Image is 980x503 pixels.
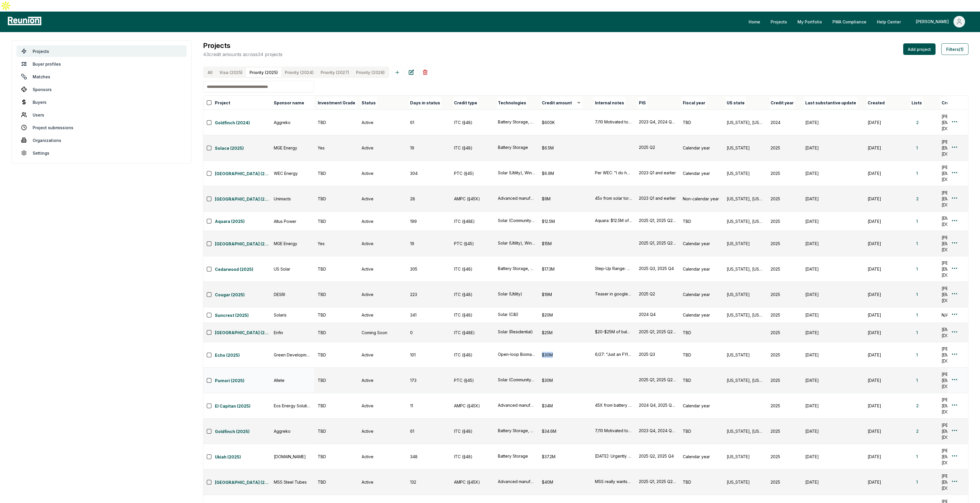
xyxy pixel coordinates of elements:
div: TBD [318,218,355,224]
a: [GEOGRAPHIC_DATA] (2025) [215,171,270,177]
div: [DATE] [868,218,905,224]
div: Active [362,218,403,224]
button: 2 [912,403,923,409]
button: Sponsor name [273,97,305,108]
div: 2023 Q4, 2024 Q4, 2025 Q1, 2025 Q2, 2025 Q3, 2025 Q4, 2026 Q1, 2026 Q2, 2026 Q4 [639,428,676,434]
div: TBD [683,218,720,224]
div: TBD [318,196,355,202]
div: $600K [542,119,588,125]
div: 2025 [771,196,798,202]
a: Ukiah (2025) [215,454,270,461]
div: [DATE] [868,330,905,336]
div: Calendar year [683,291,720,297]
div: [DATE] [868,196,905,202]
nav: Main [744,16,974,27]
a: [GEOGRAPHIC_DATA] (2025) [215,479,270,486]
div: 45X from battery cells, modules, EAM. He sells these credits, sold close to $6M in [DATE]. Now th... [595,402,632,408]
div: [DATE] [805,241,861,247]
a: Goldfinch (2025) [215,428,270,435]
div: [US_STATE], [US_STATE] [727,196,764,202]
button: 2023 Q1 and earlier [639,170,676,176]
div: [DATE] [805,196,861,202]
div: Active [362,170,403,176]
div: Calendar year [683,170,720,176]
div: [DATE] [868,312,905,318]
button: Fiscal year [682,97,706,108]
div: [PERSON_NAME][EMAIL_ADDRESS][DOMAIN_NAME] [942,260,979,278]
div: TBD [318,291,355,297]
button: Advanced manufacturing [498,402,535,408]
div: [DATE] [868,241,905,247]
div: Active [362,145,403,151]
div: Advanced manufacturing [498,478,535,484]
button: Battery Storage [498,144,535,150]
div: Active [362,312,403,318]
div: TBD [318,119,355,125]
button: 2 [912,196,923,202]
a: El Capitan (2025) [215,403,270,410]
div: $20-$25M of balance sheet credits similar to 2024 sale with HQCAH guaranty. Not in a huge rush to... [595,329,632,335]
button: Goldfinch (2025) [215,427,270,435]
div: 2024 Q4 [639,311,676,317]
div: 7/10 Motivated to monetize 3 [PERSON_NAME] projects on an immediate basis -- $12M ITCs 7/16 Willi... [595,119,632,125]
button: Solar (Residential) [498,329,535,335]
div: Active [362,241,403,247]
button: All [204,68,216,77]
div: US Solar [274,266,311,272]
button: Status [360,97,377,108]
button: Filters(1) [941,43,968,55]
button: [GEOGRAPHIC_DATA] (2025) [215,240,270,248]
div: 223 [410,291,447,297]
button: 2025 Q3, 2025 Q4 [639,265,676,271]
div: [DATE] [868,266,905,272]
div: ITC (§48) [454,312,491,318]
div: 2025 [771,170,798,176]
button: Pumori (2025) [215,376,270,384]
div: 2025 [771,266,798,272]
div: 304 [410,170,447,176]
div: TBD [683,119,720,125]
div: Non-calendar year [683,196,720,202]
div: $17.3M [542,266,588,272]
div: [PERSON_NAME][EMAIL_ADDRESS][DOMAIN_NAME] [942,234,979,253]
button: Battery Storage, Solar (Community), Solar (Utility), Solar (C&I) [498,119,535,125]
div: 6/27: "Just an FYI that we met internally and are planning to move up our schedule for the cost s... [595,351,632,357]
a: Sponsors [16,84,187,95]
a: Goldfinch (2024) [215,120,270,127]
a: My Portfolio [793,16,827,27]
div: Solar (Utility), Wind (Onshore) [498,240,535,246]
div: MGE Energy [274,241,311,247]
div: ITC (§48) [454,291,491,297]
button: 2025 Q1, 2025 Q2, 2025 Q3, 2025 Q4 [639,329,676,335]
div: ITC (§48E) [454,218,491,224]
div: 2024 Q4, 2025 Q1, 2025 Q2, 2025 Q3, 2025 Q4, 2026 Q1, 2026 Q2, 2026 Q3 [639,402,676,408]
button: Investment Grade [317,97,356,108]
div: 7/10 Motivated to monetize 3 [PERSON_NAME] projects on an immediate basis -- $12M ITCs 7/16 Willi... [595,428,632,434]
div: Battery Storage [498,453,535,459]
button: Suncrest (2025) [215,311,270,319]
button: [DATE]: Urgently needs to sell the first 2 projects ($10 mm) in the next 60 days [595,453,632,459]
div: Active [362,119,403,125]
button: Solace (2025) [215,144,270,152]
button: 2 [912,119,923,125]
button: PIS [638,97,647,108]
div: Calendar year [683,266,720,272]
div: 199 [410,218,447,224]
h3: Projects [203,40,282,51]
div: 341 [410,312,447,318]
div: Step-Up Range: 9.2%-21.4%. MN Golden Spike - $1.3m ITCs; Aug PIS IL - Ducks: ~$10.5m ITCs; Oct PI... [595,265,632,271]
div: $6.9M [542,170,588,176]
div: 2025 [771,241,798,247]
button: Priority (2024) [281,68,317,77]
div: Solar (Utility) [498,291,535,297]
a: Users [16,109,187,121]
button: 1 [912,145,923,151]
div: Enfin [274,330,311,336]
button: 45x from solar torque tubes (used in racking); see notes on HS; Would like to match prior transac... [595,195,632,201]
div: TBD [318,330,355,336]
div: Aggreko [274,119,311,125]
